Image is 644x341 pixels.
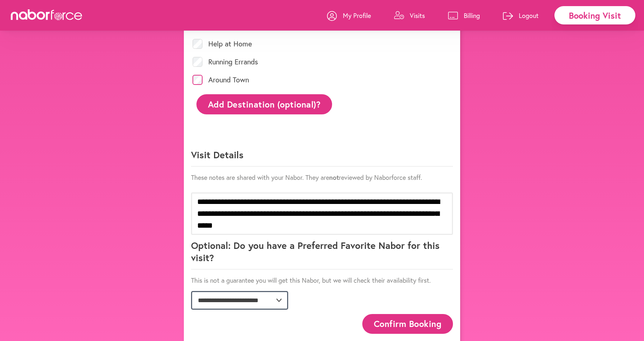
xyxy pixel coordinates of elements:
[329,173,339,182] strong: not
[343,11,371,20] p: My Profile
[191,173,453,182] p: These notes are shared with your Nabor. They are reviewed by Naborforce staff.
[464,11,480,20] p: Billing
[554,6,635,24] div: Booking Visit
[208,58,258,65] label: Running Errands
[208,76,249,83] label: Around Town
[208,40,252,47] label: Help at Home
[519,11,539,20] p: Logout
[503,5,539,26] a: Logout
[410,11,425,20] p: Visits
[196,94,332,114] button: Add Destination (optional)?
[394,5,425,26] a: Visits
[448,5,480,26] a: Billing
[362,314,453,334] button: Confirm Booking
[191,149,453,167] p: Visit Details
[191,276,453,285] p: This is not a guarantee you will get this Nabor, but we will check their availability first.
[191,239,453,269] p: Optional: Do you have a Preferred Favorite Nabor for this visit?
[327,5,371,26] a: My Profile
